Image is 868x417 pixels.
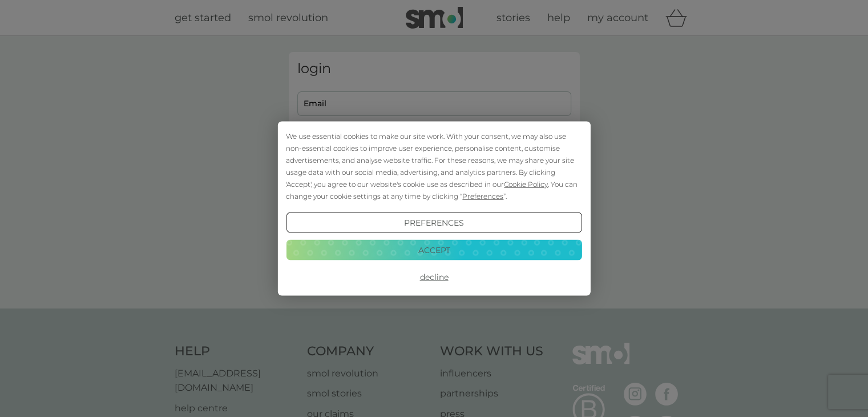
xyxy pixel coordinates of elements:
button: Accept [286,239,582,260]
button: Decline [286,267,582,287]
div: We use essential cookies to make our site work. With your consent, we may also use non-essential ... [286,130,582,202]
button: Preferences [286,212,582,233]
span: Preferences [462,192,503,201]
div: Cookie Consent Prompt [277,122,590,296]
span: Cookie Policy [504,180,548,189]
